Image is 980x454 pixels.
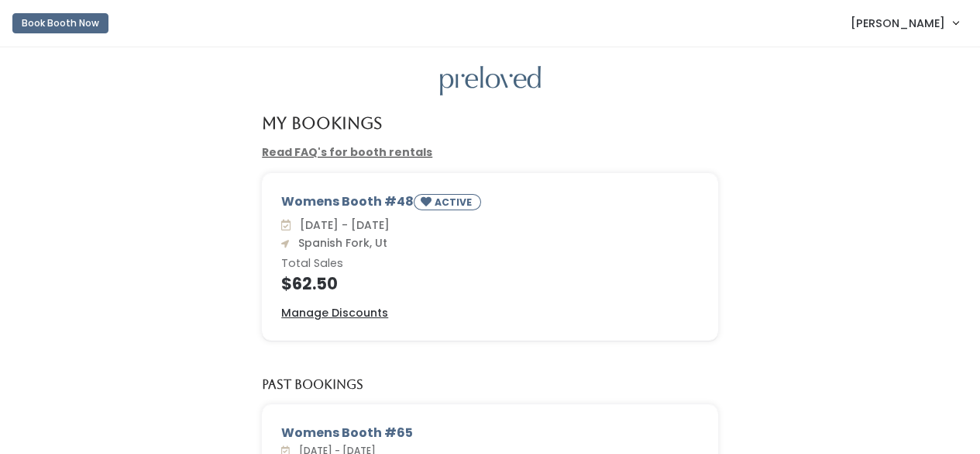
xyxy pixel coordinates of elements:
[12,6,108,40] a: Book Booth Now
[281,275,699,293] h4: $62.50
[281,424,699,442] div: Womens Booth #65
[12,13,108,33] button: Book Booth Now
[294,217,390,233] span: [DATE] - [DATE]
[281,258,699,270] h6: Total Sales
[292,235,387,251] span: Spanish Fork, Ut
[262,144,432,160] a: Read FAQ's for booth rentals
[281,305,388,321] u: Manage Discounts
[835,6,974,40] a: [PERSON_NAME]
[262,114,382,132] h4: My Bookings
[851,15,945,32] span: [PERSON_NAME]
[440,66,541,96] img: preloved logo
[435,196,475,209] small: ACTIVE
[281,192,699,217] div: Womens Booth #48
[262,378,363,392] h5: Past Bookings
[281,305,388,321] a: Manage Discounts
